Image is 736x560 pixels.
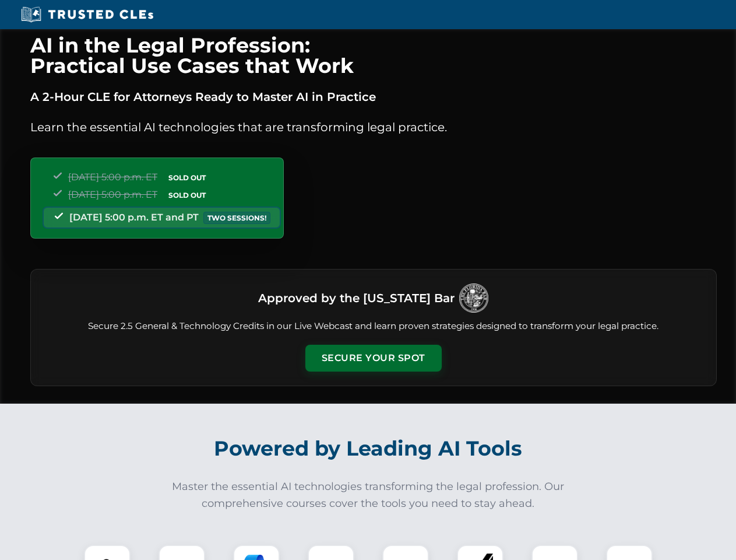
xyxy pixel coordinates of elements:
button: Secure Your Spot [305,345,442,372]
span: SOLD OUT [164,189,210,201]
img: Trusted CLEs [17,6,157,23]
p: Secure 2.5 General & Technology Credits in our Live Webcast and learn proven strategies designed ... [45,320,702,333]
p: Learn the essential AI technologies that are transforming legal practice. [30,118,717,136]
h1: AI in the Legal Profession: Practical Use Cases that Work [30,35,717,76]
h2: Powered by Leading AI Tools [45,428,691,469]
span: SOLD OUT [164,171,210,184]
h3: Approved by the [US_STATE] Bar [258,288,455,309]
p: A 2-Hour CLE for Attorneys Ready to Master AI in Practice [30,87,717,106]
p: Master the essential AI technologies transforming the legal profession. Our comprehensive courses... [164,478,572,512]
span: [DATE] 5:00 p.m. ET [68,189,157,200]
img: Logo [459,283,488,313]
span: [DATE] 5:00 p.m. ET [68,171,157,183]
